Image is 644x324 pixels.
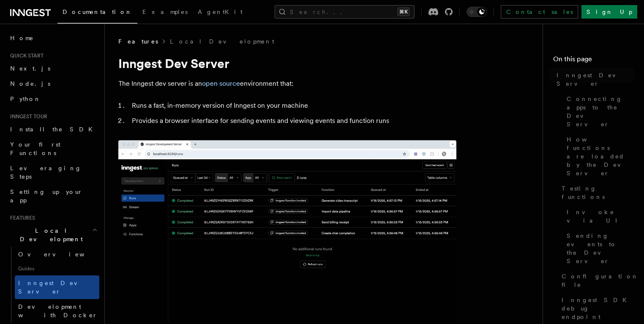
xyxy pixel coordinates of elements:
span: Home [10,34,34,42]
button: Toggle dark mode [467,7,487,17]
span: Inngest Dev Server [557,71,634,88]
span: Testing functions [562,184,634,201]
span: Your first Functions [10,141,60,156]
button: Local Development [7,223,99,247]
span: Node.js [10,80,50,87]
a: Invoke via UI [563,204,634,228]
a: Development with Docker [15,299,99,323]
a: AgentKit [193,3,248,23]
span: Next.js [10,65,50,72]
span: Sending events to the Dev Server [567,231,634,265]
span: Connecting apps to the Dev Server [567,95,634,128]
span: Overview [18,251,105,258]
a: Node.js [7,76,99,91]
span: Quick start [7,52,44,59]
a: Home [7,30,99,46]
a: Contact sales [501,5,578,19]
span: Features [118,37,158,46]
a: Python [7,91,99,106]
a: Inngest Dev Server [553,68,634,91]
div: Local Development [7,247,99,323]
a: Examples [137,3,193,23]
span: Install the SDK [10,126,98,133]
a: Leveraging Steps [7,161,99,184]
a: Setting up your app [7,184,99,208]
a: Next.js [7,61,99,76]
a: Overview [15,247,99,262]
span: Documentation [63,8,132,15]
span: Python [10,95,41,102]
h4: On this page [553,54,634,68]
a: Local Development [170,37,274,46]
span: Development with Docker [18,303,98,319]
span: Configuration file [562,272,639,289]
span: Setting up your app [10,188,83,204]
a: Configuration file [558,269,634,292]
a: How functions are loaded by the Dev Server [563,132,634,181]
span: Inngest Dev Server [18,280,90,295]
li: Provides a browser interface for sending events and viewing events and function runs [129,115,456,127]
a: Sending events to the Dev Server [563,228,634,269]
span: Inngest tour [7,113,47,120]
span: How functions are loaded by the Dev Server [567,135,634,177]
span: Inngest SDK debug endpoint [562,296,634,321]
a: open source [202,79,240,87]
p: The Inngest dev server is an environment that: [118,78,456,90]
a: Your first Functions [7,137,99,161]
a: Install the SDK [7,122,99,137]
span: AgentKit [198,8,243,15]
a: Inngest Dev Server [15,275,99,299]
span: Invoke via UI [567,208,634,225]
span: Examples [142,8,188,15]
li: Runs a fast, in-memory version of Inngest on your machine [129,100,456,112]
span: Leveraging Steps [10,165,82,180]
span: Features [7,215,35,221]
h1: Inngest Dev Server [118,56,456,71]
a: Testing functions [558,181,634,204]
a: Documentation [57,3,137,24]
a: Sign Up [581,5,637,19]
kbd: ⌘K [398,8,409,16]
a: Connecting apps to the Dev Server [563,91,634,132]
span: Guides [15,262,99,275]
span: Local Development [7,226,92,243]
button: Search...⌘K [275,5,415,19]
